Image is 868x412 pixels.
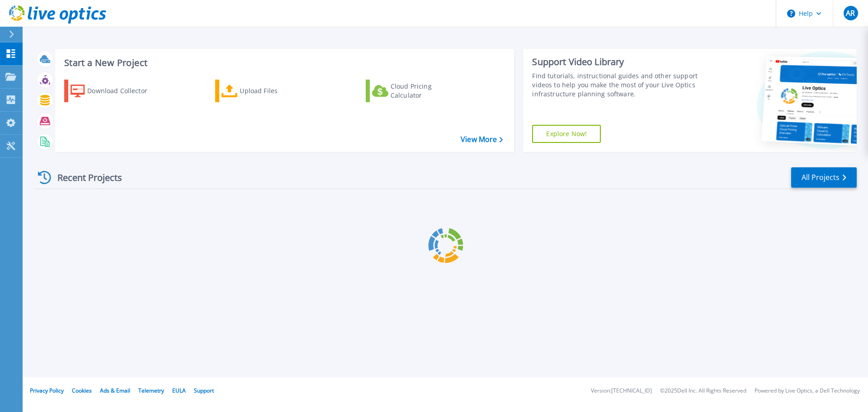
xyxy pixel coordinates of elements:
div: Download Collector [87,82,160,100]
a: Telemetry [138,387,164,394]
div: Support Video Library [532,56,702,68]
a: EULA [172,387,186,394]
div: Find tutorials, instructional guides and other support videos to help you make the most of your L... [532,71,702,99]
a: Explore Now! [532,125,601,143]
li: © 2025 Dell Inc. All Rights Reserved [660,388,746,394]
li: Version: [TECHNICAL_ID] [591,388,652,394]
div: Cloud Pricing Calculator [391,82,463,100]
a: View More [461,135,503,144]
div: Recent Projects [35,166,134,189]
div: Upload Files [240,82,312,100]
a: Ads & Email [100,387,130,394]
a: All Projects [791,167,857,188]
a: Cloud Pricing Calculator [366,80,467,102]
h3: Start a New Project [64,58,503,68]
span: AR [846,9,855,17]
a: Upload Files [215,80,316,102]
li: Powered by Live Optics, a Dell Technology [755,388,860,394]
a: Cookies [72,387,92,394]
a: Download Collector [64,80,165,102]
a: Privacy Policy [30,387,64,394]
a: Support [194,387,214,394]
